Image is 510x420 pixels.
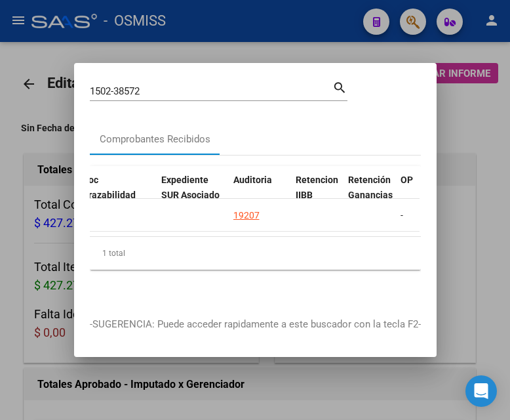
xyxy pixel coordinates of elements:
datatable-header-cell: Retención Ganancias [343,166,395,224]
span: - [401,210,403,220]
datatable-header-cell: OP [395,166,448,224]
span: Auditoria [233,175,272,185]
mat-icon: search [332,79,347,94]
p: -SUGERENCIA: Puede acceder rapidamente a este buscador con la tecla F2- [90,317,421,332]
div: Comprobantes Recibidos [100,132,210,147]
div: 19207 [233,208,260,223]
datatable-header-cell: Retencion IIBB [290,166,343,224]
span: OP [401,175,413,185]
div: Open Intercom Messenger [465,375,497,407]
span: Retencion IIBB [296,175,338,200]
span: Expediente SUR Asociado [161,175,220,200]
div: 1 total [90,237,421,270]
datatable-header-cell: Expediente SUR Asociado [156,166,228,224]
span: Retención Ganancias [348,175,393,200]
datatable-header-cell: Doc Trazabilidad [77,166,156,224]
datatable-header-cell: Auditoria [228,166,290,224]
